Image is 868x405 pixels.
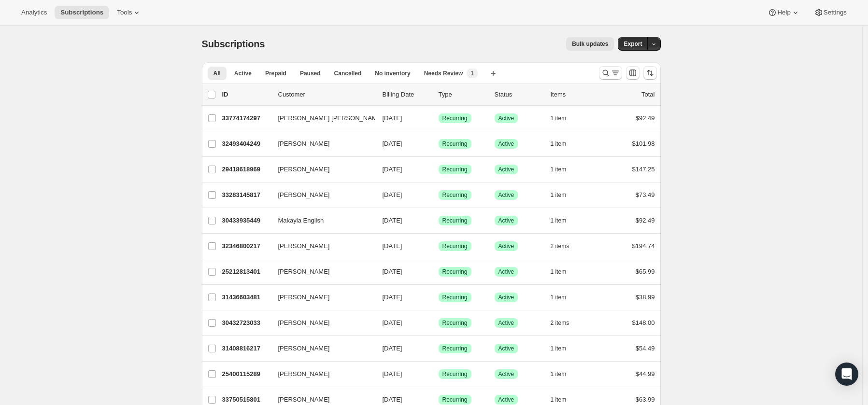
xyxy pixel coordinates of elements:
[636,217,655,224] span: $92.49
[572,40,608,48] span: Bulk updates
[551,316,580,330] button: 2 items
[202,39,265,49] span: Subscriptions
[551,217,567,224] span: 1 item
[551,90,599,99] div: Items
[383,319,402,326] span: [DATE]
[551,268,567,276] span: 1 item
[222,344,270,353] p: 31408816217
[383,140,402,147] span: [DATE]
[21,9,47,16] span: Analytics
[278,113,383,123] span: [PERSON_NAME] [PERSON_NAME]
[636,114,655,122] span: $92.49
[222,369,270,379] p: 25400115289
[485,67,501,80] button: Create new view
[626,66,640,80] button: Customize table column order and visibility
[55,6,109,19] button: Subscriptions
[15,6,53,19] button: Analytics
[222,190,270,200] p: 33283145817
[470,70,474,77] span: 1
[551,114,567,122] span: 1 item
[424,70,463,77] span: Needs Review
[498,114,514,122] span: Active
[442,140,468,148] span: Recurring
[272,315,369,331] button: [PERSON_NAME]
[383,217,402,224] span: [DATE]
[551,291,577,304] button: 1 item
[278,139,330,149] span: [PERSON_NAME]
[383,242,402,250] span: [DATE]
[222,267,270,277] p: 25212813401
[222,367,655,381] div: 25400115289[PERSON_NAME][DATE]SuccessRecurringSuccessActive1 item$44.99
[278,344,330,353] span: [PERSON_NAME]
[442,242,468,250] span: Recurring
[272,238,369,254] button: [PERSON_NAME]
[762,6,806,19] button: Help
[442,166,468,173] span: Recurring
[624,40,642,48] span: Export
[222,239,655,253] div: 32346800217[PERSON_NAME][DATE]SuccessRecurringSuccessActive2 items$194.74
[442,268,468,276] span: Recurring
[498,166,514,173] span: Active
[111,6,147,19] button: Tools
[632,140,655,147] span: $101.98
[442,293,468,301] span: Recurring
[222,113,270,123] p: 33774174297
[632,166,655,173] span: $147.25
[498,191,514,199] span: Active
[222,188,655,202] div: 33283145817[PERSON_NAME][DATE]SuccessRecurringSuccessActive1 item$73.49
[272,136,369,152] button: [PERSON_NAME]
[278,165,330,174] span: [PERSON_NAME]
[551,140,567,148] span: 1 item
[222,137,655,151] div: 32493404249[PERSON_NAME][DATE]SuccessRecurringSuccessActive1 item$101.98
[636,396,655,403] span: $63.99
[442,319,468,327] span: Recurring
[278,293,330,302] span: [PERSON_NAME]
[442,191,468,199] span: Recurring
[641,90,655,99] p: Total
[222,342,655,355] div: 31408816217[PERSON_NAME][DATE]SuccessRecurringSuccessActive1 item$54.49
[498,396,514,404] span: Active
[636,191,655,198] span: $73.49
[643,66,657,80] button: Sort the results
[551,265,577,279] button: 1 item
[222,216,270,225] p: 30433935449
[222,112,655,125] div: 33774174297[PERSON_NAME] [PERSON_NAME][DATE]SuccessRecurringSuccessActive1 item$92.49
[632,242,655,250] span: $194.74
[383,90,431,99] p: Billing Date
[278,395,330,405] span: [PERSON_NAME]
[498,242,514,250] span: Active
[278,318,330,328] span: [PERSON_NAME]
[383,166,402,173] span: [DATE]
[495,90,543,99] p: Status
[551,191,567,199] span: 1 item
[375,70,410,77] span: No inventory
[222,241,270,251] p: 32346800217
[551,166,567,173] span: 1 item
[498,140,514,148] span: Active
[222,163,655,176] div: 29418618969[PERSON_NAME][DATE]SuccessRecurringSuccessActive1 item$147.25
[272,213,369,228] button: Makayla English
[599,66,622,80] button: Search and filter results
[300,70,321,77] span: Paused
[442,396,468,404] span: Recurring
[234,70,252,77] span: Active
[498,268,514,276] span: Active
[222,90,270,99] p: ID
[636,345,655,352] span: $54.49
[383,293,402,301] span: [DATE]
[278,216,324,225] span: Makayla English
[777,9,790,16] span: Help
[213,70,221,77] span: All
[824,9,847,16] span: Settings
[551,137,577,151] button: 1 item
[222,214,655,227] div: 30433935449Makayla English[DATE]SuccessRecurringSuccessActive1 item$92.49
[272,187,369,203] button: [PERSON_NAME]
[442,370,468,378] span: Recurring
[498,217,514,224] span: Active
[383,345,402,352] span: [DATE]
[636,293,655,301] span: $38.99
[551,345,567,352] span: 1 item
[551,293,567,301] span: 1 item
[551,242,569,250] span: 2 items
[636,268,655,275] span: $65.99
